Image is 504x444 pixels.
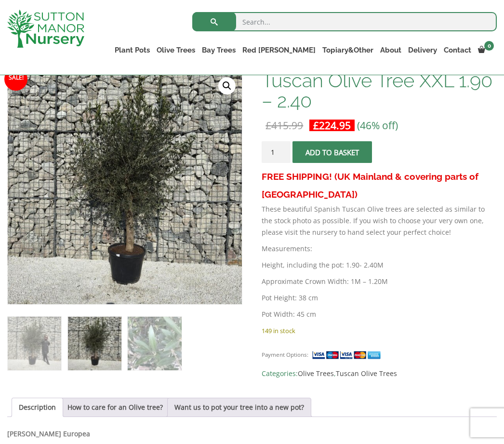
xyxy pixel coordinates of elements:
p: Pot Width: 45 cm [262,309,497,320]
input: Search... [192,12,497,31]
a: Olive Trees [153,43,199,57]
a: How to care for an Olive tree? [67,398,163,417]
a: Contact [440,43,475,57]
span: 0 [484,41,494,51]
span: Sale! [4,67,27,91]
b: [PERSON_NAME] Europea [7,429,90,438]
a: About [377,43,405,57]
img: logo [7,10,84,48]
p: 149 in stock [262,325,497,336]
a: Description [19,398,56,417]
span: £ [265,119,271,132]
p: Height, including the pot: 1.90- 2.40M [262,259,497,271]
a: Red [PERSON_NAME] [239,43,319,57]
a: Want us to pot your tree into a new pot? [174,398,304,417]
span: (46% off) [357,119,398,132]
span: Categories: , [262,368,497,379]
p: Measurements: [262,243,497,255]
span: £ [313,119,319,132]
h3: FREE SHIPPING! (UK Mainland & covering parts of [GEOGRAPHIC_DATA]) [262,168,497,203]
a: Tuscan Olive Trees [336,369,397,378]
p: These beautiful Spanish Tuscan Olive trees are selected as similar to the stock photo as possible... [262,203,497,238]
input: Product quantity [262,141,291,163]
p: Approximate Crown Width: 1M – 1.20M [262,276,497,287]
bdi: 224.95 [313,119,351,132]
img: Tuscan Olive Tree XXL 1.90 - 2.40 - Image 3 [128,317,181,370]
img: Tuscan Olive Tree XXL 1.90 - 2.40 [8,317,61,370]
h1: Tuscan Olive Tree XXL 1.90 – 2.40 [262,70,497,111]
a: 0 [475,43,497,57]
img: Tuscan Olive Tree XXL 1.90 - 2.40 - Image 2 [68,317,121,370]
a: Bay Trees [199,43,239,57]
button: Add to basket [292,141,372,163]
bdi: 415.99 [265,119,303,132]
a: View full-screen image gallery [218,77,236,94]
a: Delivery [405,43,440,57]
a: Plant Pots [111,43,153,57]
a: Olive Trees [298,369,334,378]
p: Pot Height: 38 cm [262,292,497,304]
a: Topiary&Other [319,43,377,57]
small: Payment Options: [262,351,308,358]
img: payment supported [312,350,384,360]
